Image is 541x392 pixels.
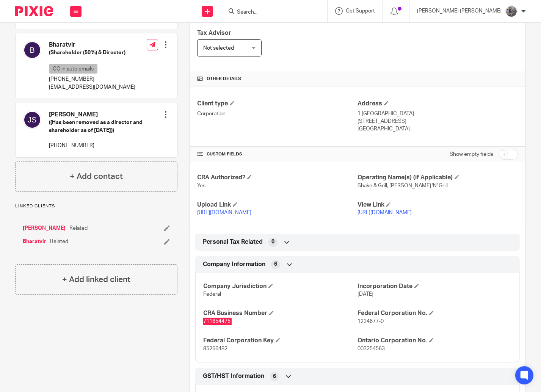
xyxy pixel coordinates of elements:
[49,49,135,56] h5: (Shareholder (50%) & Director)
[358,282,512,290] h4: Incorporation Date
[236,9,304,16] input: Search
[358,309,512,317] h4: Federal Corporation No.
[358,100,518,108] h4: Address
[358,319,384,324] span: 1234677-0
[23,41,41,59] img: svg%3E
[346,8,375,14] span: Get Support
[203,45,234,51] span: Not selected
[203,372,264,380] span: GST/HST Information
[197,110,358,118] p: Corporation
[23,224,66,232] a: [PERSON_NAME]
[505,5,517,17] img: 20160912_191538.jpg
[69,224,88,232] span: Related
[271,238,274,246] span: 0
[197,100,358,108] h4: Client type
[203,238,263,246] span: Personal Tax Related
[23,111,41,129] img: svg%3E
[49,75,135,83] p: [PHONE_NUMBER]
[358,292,373,297] span: [DATE]
[197,210,251,215] a: [URL][DOMAIN_NAME]
[203,292,221,297] span: Federal
[358,183,448,188] span: Shake & Grill, [PERSON_NAME] 'N' Grill
[197,174,358,182] h4: CRA Authorized?
[358,118,518,125] p: [STREET_ADDRESS]
[50,238,68,245] span: Related
[197,183,205,188] span: Yes
[358,210,412,215] a: [URL][DOMAIN_NAME]
[197,151,358,157] h4: CUSTOM FIELDS
[274,260,277,268] span: 6
[450,151,493,158] label: Show empty fields
[23,238,46,245] a: Bharatvir
[49,64,97,74] p: CC in auto emails
[203,346,227,351] span: 85266482
[358,174,518,182] h4: Operating Name(s) (if Applicable)
[203,337,358,345] h4: Federal Corporation Key
[207,76,241,82] span: Other details
[62,274,130,285] h4: + Add linked client
[358,125,518,133] p: [GEOGRAPHIC_DATA]
[358,346,385,351] span: 003254563
[203,260,265,268] span: Company Information
[358,110,518,118] p: 1 [GEOGRAPHIC_DATA]
[417,7,502,15] p: [PERSON_NAME] [PERSON_NAME]
[273,373,276,380] span: 6
[49,119,162,134] h5: ((Has been removed as a director and shareholder as of [DATE]))
[203,282,358,290] h4: Company Jurisdiction
[49,41,135,49] h4: Bharatvir
[358,201,518,209] h4: View Link
[15,6,53,16] img: Pixie
[70,171,123,182] h4: + Add contact
[203,309,358,317] h4: CRA Business Number
[49,111,162,119] h4: [PERSON_NAME]
[197,201,358,209] h4: Upload Link
[358,337,512,345] h4: Ontario Corporation No.
[203,319,231,324] span: 711654475
[15,203,177,209] p: Linked clients
[197,30,231,36] span: Tax Advisor
[49,142,162,149] p: [PHONE_NUMBER]
[49,83,135,91] p: [EMAIL_ADDRESS][DOMAIN_NAME]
